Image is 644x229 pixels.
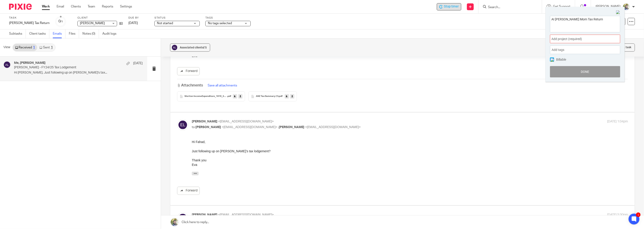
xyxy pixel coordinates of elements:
[80,22,105,25] span: [PERSON_NAME]
[60,20,63,23] small: /1
[177,119,188,131] img: svg%3E
[553,5,570,8] span: Get Support
[218,120,274,123] span: <[EMAIL_ADDRESS][DOMAIN_NAME]>
[218,213,274,216] span: <[EMAIL_ADDRESS][DOMAIN_NAME]>
[128,21,138,25] span: [DATE]
[206,83,238,88] button: Save all attachments
[279,95,283,98] span: .pdf
[170,43,210,52] button: Associated clients(1)
[556,58,566,61] span: Billable
[180,46,207,49] span: Associated clients
[596,4,620,9] p: [PERSON_NAME]
[227,95,231,98] span: .pdf
[14,61,46,65] h4: Me, [PERSON_NAME]
[192,126,195,129] span: to
[9,21,50,25] div: [PERSON_NAME] Tax Return
[171,44,178,51] img: svg%3E
[9,21,50,25] div: Eva Mom Tax Return
[13,44,37,51] a: Received1
[607,119,628,124] p: [DATE] 1:04pm
[222,126,277,129] span: <[EMAIL_ADDRESS][DOMAIN_NAME]>
[102,29,120,38] a: Audit logs
[552,37,609,41] span: Add project (required)
[82,29,99,38] a: Notes (0)
[616,10,620,14] img: Close
[53,29,65,38] a: Emails
[208,22,232,25] span: No tags selected
[278,126,279,129] span: ,
[177,212,188,224] img: svg%3E
[192,213,217,216] span: [PERSON_NAME]
[195,126,221,129] span: [PERSON_NAME]
[154,16,200,20] label: Status
[3,50,436,55] li: Meriton EOFY Summary (attached)
[51,46,53,49] div: 1
[444,4,459,9] span: Stop timer
[623,3,630,10] img: IMG_1641.jpg
[177,67,200,75] a: Forward
[37,44,55,51] a: Sent1
[552,46,567,53] span: Add tags
[192,120,217,123] span: [PERSON_NAME]
[550,58,554,62] img: checked.png
[9,16,50,20] label: Task
[77,16,123,20] label: Client
[636,212,641,217] div: 1
[42,4,50,9] a: Work
[550,16,620,31] textarea: AI [PERSON_NAME] Mom Tax Return
[33,46,35,49] div: 1
[205,16,251,20] label: Tags
[488,5,528,10] input: Search
[177,83,203,88] h3: Attachments
[3,45,10,50] span: View
[14,71,143,75] p: Hi [PERSON_NAME], Just following up on [PERSON_NAME]'s tax...
[29,29,49,38] a: Client tasks
[248,91,297,101] button: ANZ Tax Summary (1).pdf
[71,4,81,9] a: Clients
[279,126,304,129] span: [PERSON_NAME]
[305,126,361,129] span: <[EMAIL_ADDRESS][DOMAIN_NAME]>
[437,3,461,10] div: AI LEE - Eva Mom Tax Return
[203,46,207,49] span: (1)
[58,19,63,24] div: 0
[9,29,26,38] a: Subtasks
[256,95,279,98] span: ANZ Tax Summary (1)
[9,4,32,10] img: Pixie
[185,95,227,98] span: Meriton IncomeExpenditure_1819_20240701_20250630
[3,61,11,68] img: svg%3E
[550,66,620,77] button: Done
[157,22,173,25] span: Not started
[69,29,79,38] a: Files
[14,66,117,69] p: [PERSON_NAME] - FY24/25 Tax Lodgement
[177,91,245,101] button: Meriton IncomeExpenditure_1819_20240701_20250630.pdf
[120,4,132,9] a: Settings
[3,46,436,50] li: ANZ Tax Summary (attached)
[88,4,95,9] a: Team
[57,4,64,9] a: Email
[102,4,113,9] a: Reports
[128,16,149,20] label: Due by
[607,212,628,217] p: [DATE] 5:30pm
[133,61,143,66] p: [DATE]
[177,187,200,195] a: Forward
